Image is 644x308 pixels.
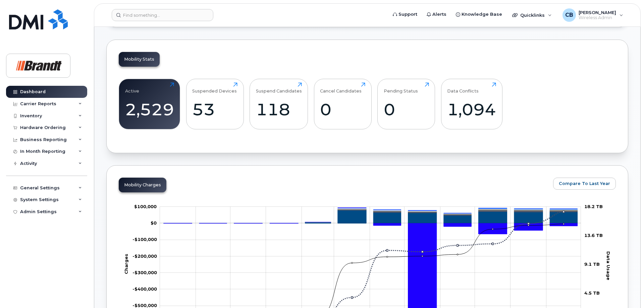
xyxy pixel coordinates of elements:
[553,178,616,190] button: Compare To Last Year
[132,253,157,258] g: $0
[384,82,429,125] a: Pending Status0
[125,82,174,125] a: Active2,529
[384,100,429,119] div: 0
[256,82,302,94] div: Suspend Candidates
[132,237,157,242] tspan: -$100,000
[125,82,139,94] div: Active
[384,82,418,94] div: Pending Status
[451,8,507,21] a: Knowledge Base
[320,100,365,119] div: 0
[132,303,157,308] g: $0
[584,261,600,267] tspan: 9.1 TB
[558,8,628,22] div: Cory Biever
[256,100,302,119] div: 118
[164,210,578,223] g: Rate Plan
[507,8,556,22] div: Quicklinks
[584,233,603,238] tspan: 13.6 TB
[192,100,237,119] div: 53
[432,11,446,18] span: Alerts
[132,253,157,258] tspan: -$200,000
[192,82,237,94] div: Suspended Devices
[422,8,451,21] a: Alerts
[606,251,611,280] tspan: Data Usage
[125,100,174,119] div: 2,529
[132,303,157,308] tspan: -$500,000
[123,254,129,274] tspan: Charges
[320,82,362,94] div: Cancel Candidates
[132,269,157,275] g: $0
[520,12,545,18] span: Quicklinks
[192,82,237,125] a: Suspended Devices53
[151,220,157,226] tspan: $0
[132,286,157,292] tspan: -$400,000
[134,203,157,209] tspan: $100,000
[584,290,600,296] tspan: 4.5 TB
[388,8,422,21] a: Support
[398,11,417,18] span: Support
[132,269,157,275] tspan: -$300,000
[256,82,302,125] a: Suspend Candidates118
[320,82,365,125] a: Cancel Candidates0
[579,10,616,15] span: [PERSON_NAME]
[132,286,157,292] g: $0
[447,100,496,119] div: 1,094
[112,9,213,21] input: Find something...
[579,15,616,20] span: Wireless Admin
[447,82,496,125] a: Data Conflicts1,094
[447,82,479,94] div: Data Conflicts
[132,237,157,242] g: $0
[462,11,502,18] span: Knowledge Base
[559,180,610,187] span: Compare To Last Year
[584,203,603,209] tspan: 18.2 TB
[134,203,157,209] g: $0
[565,11,573,19] span: CB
